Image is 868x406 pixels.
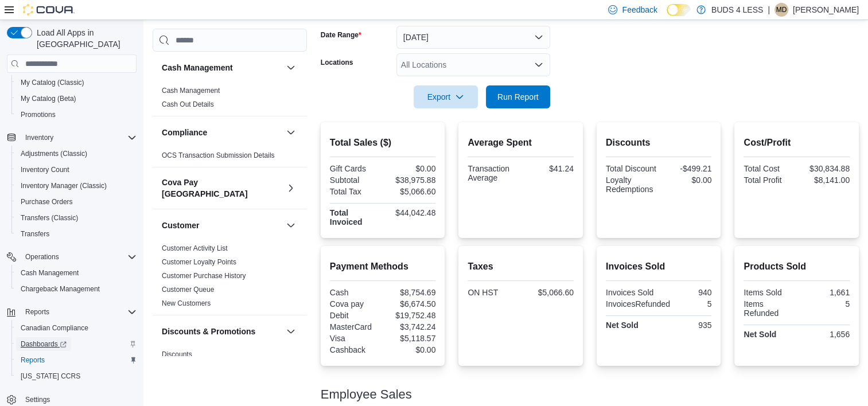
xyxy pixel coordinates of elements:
[11,265,141,281] button: Cash Management
[11,146,141,162] button: Adjustments (Classic)
[162,87,220,95] a: Cash Management
[16,92,137,106] span: My Catalog (Beta)
[16,179,111,193] a: Inventory Manager (Classic)
[25,252,59,261] span: Operations
[21,305,54,319] button: Reports
[16,321,93,335] a: Canadian Compliance
[11,226,141,242] button: Transfers
[162,285,214,294] span: Customer Queue
[21,323,88,333] span: Canadian Compliance
[16,92,81,106] a: My Catalog (Beta)
[661,321,711,330] div: 935
[284,61,298,75] button: Cash Management
[16,337,137,351] span: Dashboards
[16,147,137,161] span: Adjustments (Classic)
[162,326,282,337] button: Discounts & Promotions
[16,227,54,241] a: Transfers
[16,282,104,296] a: Chargeback Management
[385,175,435,185] div: $38,975.88
[162,350,192,359] span: Discounts
[396,26,550,49] button: [DATE]
[330,260,436,274] h2: Payment Methods
[774,3,788,17] div: Matthew Degrieck
[162,272,246,280] a: Customer Purchase History
[661,175,711,185] div: $0.00
[21,229,49,239] span: Transfers
[16,179,137,193] span: Inventory Manager (Classic)
[606,136,712,150] h2: Discounts
[16,227,137,241] span: Transfers
[16,211,137,225] span: Transfers (Classic)
[162,220,199,231] h3: Customer
[25,133,53,142] span: Inventory
[16,337,71,351] a: Dashboards
[330,322,380,331] div: MasterCard
[16,76,89,89] a: My Catalog (Classic)
[162,257,236,267] span: Customer Loyalty Points
[25,395,50,404] span: Settings
[486,85,550,108] button: Run Report
[16,353,137,367] span: Reports
[162,286,214,294] a: Customer Queue
[330,299,380,309] div: Cova pay
[2,130,141,146] button: Inventory
[11,194,141,210] button: Purchase Orders
[468,164,518,182] div: Transaction Average
[11,320,141,336] button: Canadian Compliance
[16,147,92,161] a: Adjustments (Classic)
[162,244,228,253] span: Customer Activity List
[667,4,691,16] input: Dark Mode
[606,164,656,173] div: Total Discount
[162,62,282,73] button: Cash Management
[799,164,850,173] div: $30,834.88
[162,258,236,266] a: Customer Loyalty Points
[284,126,298,139] button: Compliance
[21,372,80,381] span: [US_STATE] CCRS
[162,271,246,280] span: Customer Purchase History
[21,356,45,365] span: Reports
[330,311,380,320] div: Debit
[284,218,298,232] button: Customer
[330,288,380,297] div: Cash
[21,165,69,174] span: Inventory Count
[21,213,78,222] span: Transfers (Classic)
[21,149,87,158] span: Adjustments (Classic)
[321,30,361,40] label: Date Range
[11,162,141,178] button: Inventory Count
[21,110,56,119] span: Promotions
[153,84,307,116] div: Cash Management
[606,175,656,194] div: Loyalty Redemptions
[606,288,656,297] div: Invoices Sold
[606,321,639,330] strong: Net Sold
[32,27,137,50] span: Load All Apps in [GEOGRAPHIC_DATA]
[16,108,137,122] span: Promotions
[711,3,763,17] p: BUDS 4 LESS
[744,136,850,150] h2: Cost/Profit
[776,3,787,17] span: MD
[11,91,141,107] button: My Catalog (Beta)
[661,164,711,173] div: -$499.21
[606,299,670,309] div: InvoicesRefunded
[330,345,380,354] div: Cashback
[162,86,220,95] span: Cash Management
[21,339,67,349] span: Dashboards
[534,60,543,69] button: Open list of options
[468,136,574,150] h2: Average Spent
[16,321,137,335] span: Canadian Compliance
[162,299,211,307] a: New Customers
[675,299,711,309] div: 5
[21,250,137,264] span: Operations
[162,62,233,73] h3: Cash Management
[11,281,141,297] button: Chargeback Management
[497,91,539,103] span: Run Report
[744,299,794,318] div: Items Refunded
[799,175,850,185] div: $8,141.00
[606,260,712,274] h2: Invoices Sold
[744,260,850,274] h2: Products Sold
[11,107,141,123] button: Promotions
[16,163,74,177] a: Inventory Count
[162,177,282,200] button: Cova Pay [GEOGRAPHIC_DATA]
[385,187,435,196] div: $5,066.60
[153,348,307,393] div: Discounts & Promotions
[330,175,380,185] div: Subtotal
